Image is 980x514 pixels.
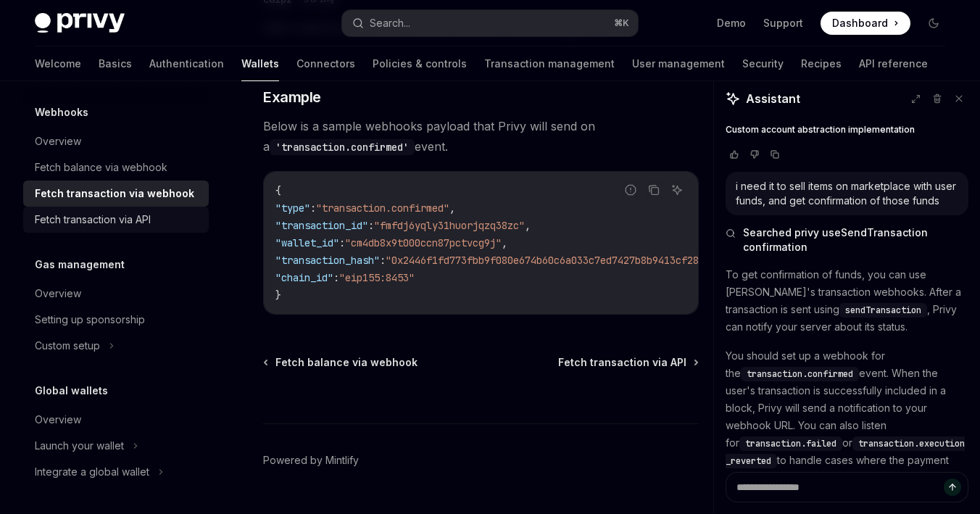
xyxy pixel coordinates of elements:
[296,46,355,81] a: Connectors
[275,184,281,197] span: {
[23,128,209,154] a: Overview
[449,202,455,215] span: ,
[726,347,968,504] p: You should set up a webhook for the event. When the user's transaction is successfully included i...
[668,181,686,199] button: Ask AI
[558,355,686,370] span: Fetch transaction via API
[726,124,968,136] a: Custom account abstraction implementation
[275,254,380,267] span: "transaction_hash"
[746,90,800,107] span: Assistant
[35,159,167,176] div: Fetch balance via webhook
[370,14,410,32] div: Search...
[263,87,321,107] span: Example
[35,437,124,455] div: Launch your wallet
[149,46,224,81] a: Authentication
[644,181,663,199] button: Copy the contents from the code block
[35,463,149,481] div: Integrate a global wallet
[23,181,209,207] a: Fetch transaction via webhook
[743,225,968,254] span: Searched privy useSendTransaction confirmation
[275,236,339,249] span: "wallet_id"
[310,202,316,215] span: :
[35,285,81,302] div: Overview
[265,355,418,370] a: Fetch balance via webhook
[275,355,418,370] span: Fetch balance via webhook
[832,16,888,30] span: Dashboard
[35,104,88,121] h5: Webhooks
[339,271,415,284] span: "eip155:8453"
[745,438,836,449] span: transaction.failed
[35,211,151,228] div: Fetch transaction via API
[736,179,958,208] div: i need it to sell items on marketplace with user funds, and get confirmation of those funds
[763,16,803,30] a: Support
[35,133,81,150] div: Overview
[35,382,108,399] h5: Global wallets
[368,219,374,232] span: :
[35,337,100,355] div: Custom setup
[525,219,531,232] span: ,
[373,46,467,81] a: Policies & controls
[558,355,697,370] a: Fetch transaction via API
[801,46,842,81] a: Recipes
[502,236,507,249] span: ,
[23,281,209,307] a: Overview
[742,46,784,81] a: Security
[717,16,746,30] a: Demo
[726,225,968,254] button: Searched privy useSendTransaction confirmation
[333,271,339,284] span: :
[35,13,125,33] img: dark logo
[275,289,281,302] span: }
[275,202,310,215] span: "type"
[374,219,525,232] span: "fmfdj6yqly31huorjqzq38zc"
[821,12,910,35] a: Dashboard
[23,407,209,433] a: Overview
[35,185,194,202] div: Fetch transaction via webhook
[632,46,725,81] a: User management
[859,46,928,81] a: API reference
[23,307,209,333] a: Setting up sponsorship
[316,202,449,215] span: "transaction.confirmed"
[339,236,345,249] span: :
[726,266,968,336] p: To get confirmation of funds, you can use [PERSON_NAME]'s transaction webhooks. After a transacti...
[726,124,915,136] span: Custom account abstraction implementation
[922,12,945,35] button: Toggle dark mode
[35,46,81,81] a: Welcome
[380,254,386,267] span: :
[23,207,209,233] a: Fetch transaction via API
[275,219,368,232] span: "transaction_id"
[241,46,279,81] a: Wallets
[345,236,502,249] span: "cm4db8x9t000ccn87pctvcg9j"
[23,154,209,181] a: Fetch balance via webhook
[35,411,81,428] div: Overview
[845,304,921,316] span: sendTransaction
[944,478,961,496] button: Send message
[747,368,853,380] span: transaction.confirmed
[263,116,699,157] span: Below is a sample webhooks payload that Privy will send on a event.
[35,311,145,328] div: Setting up sponsorship
[342,10,638,36] button: Search...⌘K
[270,139,415,155] code: 'transaction.confirmed'
[484,46,615,81] a: Transaction management
[275,271,333,284] span: "chain_id"
[263,453,359,468] a: Powered by Mintlify
[614,17,629,29] span: ⌘ K
[386,254,780,267] span: "0x2446f1fd773fbb9f080e674b60c6a033c7ed7427b8b9413cf28a2a4a6da9b56c"
[621,181,640,199] button: Report incorrect code
[35,256,125,273] h5: Gas management
[99,46,132,81] a: Basics
[726,438,965,467] span: transaction.execution_reverted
